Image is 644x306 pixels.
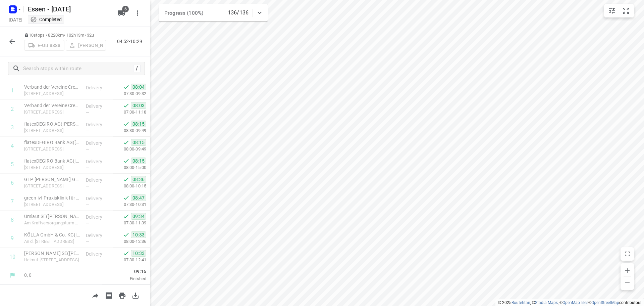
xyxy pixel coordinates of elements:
div: 3 [11,124,14,131]
p: 0, 0 [24,272,94,278]
span: Share route [89,292,102,298]
svg: Done [123,139,129,146]
div: 9 [11,235,14,242]
p: 08:00-09:49 [113,146,146,152]
p: 08:30-09:49 [113,127,146,134]
div: 5 [11,161,14,168]
p: Delivery [86,232,111,239]
p: Delivery [86,158,111,165]
p: [STREET_ADDRESS] [24,90,80,97]
a: Routetitan [512,300,530,305]
span: 08:15 [131,121,146,127]
p: flatexDEGIRO Bank AG([PERSON_NAME]) [24,158,80,164]
p: Verband der Vereine Creditreform e.V.(Roman Grund) [24,102,80,109]
p: 08:00-10:15 [113,183,146,189]
span: — [86,239,89,244]
svg: Done [123,121,129,127]
p: 136/136 [228,9,249,17]
div: 2 [11,106,14,112]
div: 6 [11,180,14,186]
p: Delivery [86,177,111,183]
p: GTP Schäfer GmbH - Benzstr.(Lisa Papay) [24,176,80,183]
svg: Done [123,84,129,90]
p: Benzstraße 15, Grevenbroich [24,183,80,189]
p: 07:30-11:18 [113,109,146,116]
svg: Done [123,102,129,109]
p: Am Kraftversorgungsturm 3, Aachen [24,220,80,226]
span: 08:47 [131,194,146,201]
p: Delivery [86,140,111,146]
svg: Done [123,231,129,238]
p: [STREET_ADDRESS] [24,164,80,171]
p: 07:30-12:41 [113,257,146,263]
span: 08:36 [131,176,146,183]
svg: Done [123,176,129,183]
span: — [86,110,89,115]
p: Delivery [86,84,111,91]
div: 4 [11,143,14,149]
div: 7 [11,198,14,205]
span: 08:04 [131,84,146,90]
div: 10 [9,254,15,260]
span: 08:15 [131,158,146,164]
p: [STREET_ADDRESS] [24,146,80,152]
div: Progress (100%)136/136 [159,4,268,21]
span: 08:15 [131,139,146,146]
a: OpenStreetMap [591,300,619,305]
svg: Done [123,213,129,220]
p: 07:30-09:32 [113,90,146,97]
span: 08:03 [131,102,146,109]
span: 09:16 [102,268,146,275]
p: 07:30-10:31 [113,201,146,208]
p: ZECH Bau SE(Claus Wehmeyer) [24,250,80,257]
p: 08:00-12:36 [113,238,146,245]
p: Delivery [86,121,111,128]
div: small contained button group [604,4,634,17]
span: 09:34 [131,213,146,220]
p: [STREET_ADDRESS] [24,109,80,116]
p: Verband der Vereine Creditreform e.V.(Roman Grund) [24,84,80,90]
p: Delivery [86,195,111,202]
p: 07:30-11:39 [113,220,146,226]
p: An d. Gümpgesbrücke 7, Kaarst [24,238,80,245]
span: — [86,91,89,96]
div: 1 [11,87,14,94]
p: Delivery [86,103,111,110]
p: Delivery [86,214,111,220]
span: 10:33 [131,231,146,238]
span: — [86,202,89,207]
span: — [86,147,89,152]
a: OpenMapTiles [562,300,588,305]
span: Download route [129,292,142,298]
p: KÖLLA GmbH & Co. KG(Petra Metten) [24,231,80,238]
span: Print route [115,292,129,298]
a: Stadia Maps [535,300,558,305]
button: Map settings [605,4,619,17]
button: Fit zoom [619,4,633,17]
svg: Done [123,250,129,257]
span: — [86,184,89,189]
p: flatexDEGIRO Bank AG([PERSON_NAME]) [24,139,80,146]
button: 6 [115,6,128,20]
span: — [86,165,89,170]
p: 08:00-15:00 [113,164,146,171]
span: — [86,128,89,133]
p: flatexDEGIRO AG([PERSON_NAME]) [24,121,80,127]
div: 8 [11,217,14,223]
svg: Done [123,158,129,164]
div: / [133,65,141,72]
p: Finished [102,275,146,282]
span: Progress (100%) [164,10,203,16]
span: 10:33 [131,250,146,257]
span: — [86,258,89,263]
span: Print shipping labels [102,292,115,298]
div: This project completed. You cannot make any changes to it. [30,16,62,23]
p: green-ivf Praxisklinik für Reproduktionsmedizin und Endokrinologie (BAG) (Sabine Heinze) [24,194,80,201]
input: Search stops within route [23,63,133,74]
li: © 2025 , © , © © contributors [498,300,641,305]
p: Helmut-[STREET_ADDRESS] [24,257,80,263]
button: More [131,6,144,20]
p: Umlaut SE([PERSON_NAME]) [24,213,80,220]
svg: Done [123,194,129,201]
p: [STREET_ADDRESS] [24,201,80,208]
